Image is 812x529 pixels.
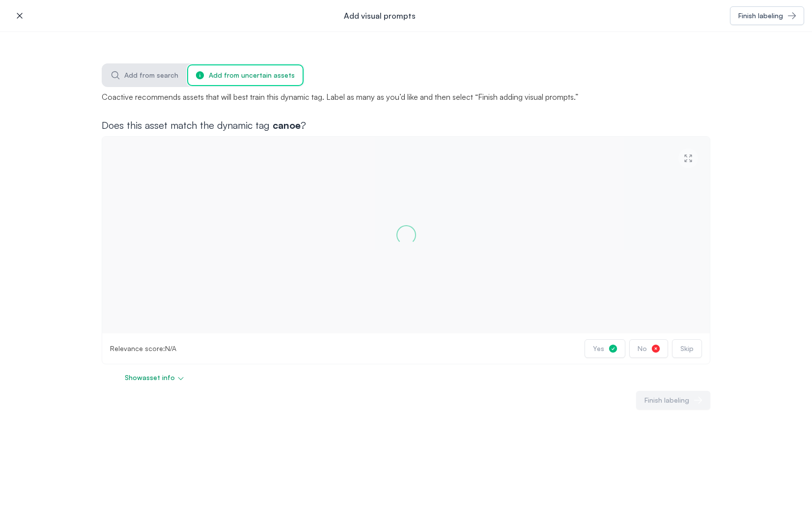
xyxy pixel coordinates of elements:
h2: Does this asset match the dynamic tag ? [102,118,711,132]
span: Add from search [124,70,178,80]
span: Show asset info [125,373,175,382]
div: Yes [593,344,604,353]
span: Add from uncertain assets [209,70,295,80]
div: No [638,344,647,353]
span: canoe [273,119,301,131]
button: Showasset info [102,368,208,387]
button: Add from search [104,65,186,85]
button: Finish labeling [636,391,710,410]
p: Coactive recommends assets that will best train this dynamic tag. Label as many as you’d like and... [102,91,711,103]
div: Finish labeling [644,395,689,405]
button: No [629,339,668,358]
button: Skip [672,339,702,358]
button: Yes [585,339,625,358]
p: Relevance score: N/A [110,344,176,353]
nav: Tabs [102,63,305,87]
button: Add from uncertain assets [188,65,303,85]
div: Skip [680,344,694,353]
